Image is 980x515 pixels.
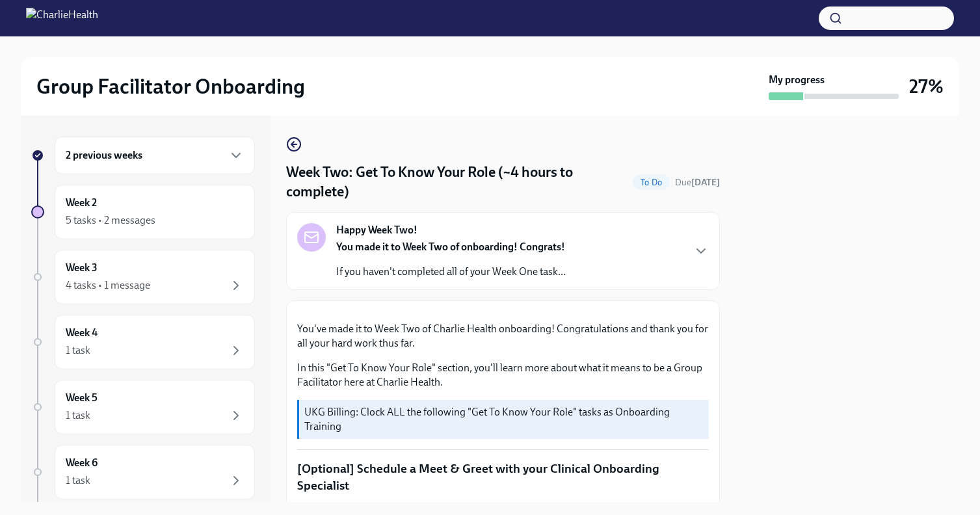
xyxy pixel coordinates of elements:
p: In this "Get To Know Your Role" section, you'll learn more about what it means to be a Group Faci... [297,361,709,390]
div: 2 previous weeks [55,137,255,174]
p: UKG Billing: Clock ALL the following "Get To Know Your Role" tasks as Onboarding Training [304,405,704,434]
h6: 2 previous weeks [66,148,142,163]
span: Due [675,177,720,188]
h6: Week 2 [66,196,97,210]
strong: You made it to Week Two of onboarding! Congrats! [336,241,565,253]
p: You've made it to Week Two of Charlie Health onboarding! Congratulations and thank you for all yo... [297,322,709,350]
div: 4 tasks • 1 message [66,278,150,293]
h6: Week 3 [66,261,98,275]
h6: Week 4 [66,326,98,340]
h3: 27% [909,75,944,98]
div: 1 task [66,473,90,488]
div: 1 task [66,343,90,358]
h4: Week Two: Get To Know Your Role (~4 hours to complete) [286,163,628,202]
div: 5 tasks • 2 messages [66,213,155,228]
h2: Group Facilitator Onboarding [36,73,305,99]
h6: Week 6 [66,456,98,470]
a: Week 25 tasks • 2 messages [31,185,255,239]
img: CharlieHealth [26,8,98,29]
span: September 29th, 2025 10:00 [675,176,720,189]
h6: Week 5 [66,391,98,405]
div: 1 task [66,408,90,423]
strong: [DATE] [691,177,720,188]
p: If you haven't completed all of your Week One task... [336,265,566,279]
strong: My progress [769,73,825,87]
strong: Happy Week Two! [336,223,417,237]
a: Week 51 task [31,380,255,434]
a: Week 34 tasks • 1 message [31,250,255,304]
a: Week 41 task [31,315,255,369]
span: To Do [633,178,670,187]
a: Week 61 task [31,445,255,499]
p: [Optional] Schedule a Meet & Greet with your Clinical Onboarding Specialist [297,460,709,494]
